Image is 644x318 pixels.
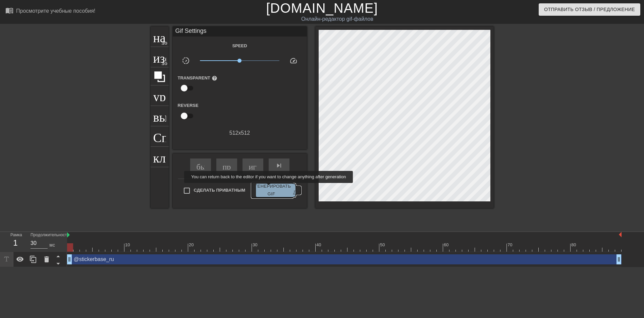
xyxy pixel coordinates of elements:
label: Transparent [178,75,217,81]
ya-tr-span: пропускать ранее [223,162,282,170]
div: 70 [507,242,514,248]
div: Gif Settings [173,26,307,37]
div: 40 [316,242,322,248]
div: 50 [380,242,386,248]
ya-tr-span: Отправить Отзыв / Предложение [544,5,635,14]
ya-tr-span: урожай [153,88,194,101]
ya-tr-span: изображение [153,50,223,63]
ya-tr-span: skip_next - пропустить следующий [275,162,371,170]
ya-tr-span: Сгенерировать GIF [252,183,291,198]
div: 30 [253,242,259,248]
div: 1 [10,237,20,249]
label: Speed [232,43,247,49]
div: 10 [125,242,131,248]
ya-tr-span: быстрый поворот [197,162,257,170]
ya-tr-span: menu_book_бук меню [5,6,54,14]
ya-tr-span: выбор_размера_фото_большой [153,109,342,122]
div: 80 [571,242,577,248]
ya-tr-span: играй_арроу [249,162,296,170]
img: bound-end.png [619,232,622,237]
ya-tr-span: двойная стрелка [293,186,349,194]
ya-tr-span: Продолжительность [31,233,69,237]
button: Сгенерировать GIF [256,184,295,197]
ya-tr-span: мс [49,242,55,248]
div: 60 [444,242,450,248]
div: 512 x 512 [173,129,307,137]
label: Reverse [178,102,199,109]
a: Просмотрите учебные пособия! [5,6,95,17]
ya-tr-span: Справка [153,129,198,142]
ya-tr-span: Просмотрите учебные пособия! [16,8,95,14]
ya-tr-span: Сделать Приватным [194,188,246,193]
div: 20 [189,242,195,248]
ya-tr-span: клавиатура [153,150,213,163]
a: [DOMAIN_NAME] [266,1,378,15]
ya-tr-span: название [153,29,202,42]
span: speed [289,57,298,65]
span: slow_motion_video [182,57,190,65]
ya-tr-span: добавить_круг [162,39,200,45]
ya-tr-span: Рамка [10,233,22,237]
ya-tr-span: добавить_круг [162,59,200,65]
ya-tr-span: Онлайн-редактор gif-файлов [301,16,373,22]
span: help [212,75,217,81]
button: Отправить Отзыв / Предложение [539,3,640,16]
